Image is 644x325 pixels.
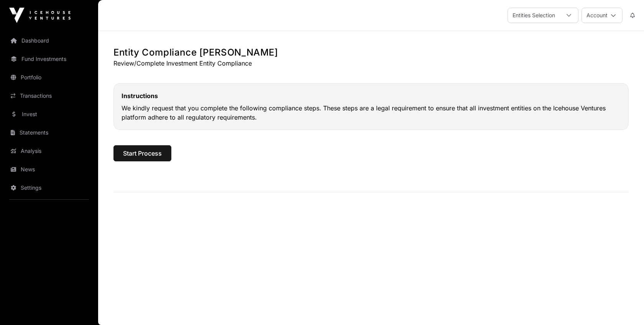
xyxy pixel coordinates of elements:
[123,149,162,158] span: Start Process
[122,92,158,100] strong: Instructions
[6,51,92,67] a: Fund Investments
[113,46,629,59] h1: Entity Compliance [PERSON_NAME]
[9,8,71,23] img: Icehouse Ventures Logo
[6,124,92,141] a: Statements
[113,145,171,161] button: Start Process
[122,103,621,122] p: We kindly request that you complete the following compliance steps. These steps are a legal requi...
[6,32,92,49] a: Dashboard
[6,143,92,159] a: Analysis
[6,106,92,123] a: Invest
[6,179,92,196] a: Settings
[508,8,560,23] div: Entities Selection
[6,69,92,86] a: Portfolio
[6,87,92,104] a: Transactions
[582,8,623,23] button: Account
[113,153,171,161] a: Start Process
[113,59,629,68] p: Review/Complete Investment Entity Compliance
[6,161,92,178] a: News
